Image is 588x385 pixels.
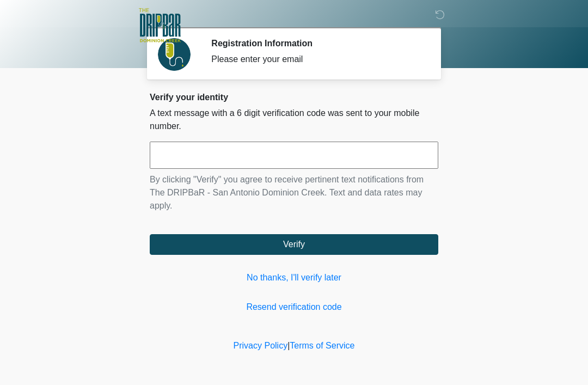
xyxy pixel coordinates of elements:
a: | [287,341,290,350]
div: Please enter your email [211,53,422,66]
a: Privacy Policy [234,341,288,350]
p: By clicking "Verify" you agree to receive pertinent text notifications from The DRIPBaR - San Ant... [150,173,438,212]
a: Resend verification code [150,301,438,314]
a: No thanks, I'll verify later [150,271,438,284]
button: Verify [150,234,438,255]
a: Terms of Service [290,341,354,350]
p: A text message with a 6 digit verification code was sent to your mobile number. [150,107,438,133]
h2: Verify your identity [150,92,438,102]
img: Agent Avatar [158,38,191,71]
img: The DRIPBaR - San Antonio Dominion Creek Logo [139,8,181,44]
